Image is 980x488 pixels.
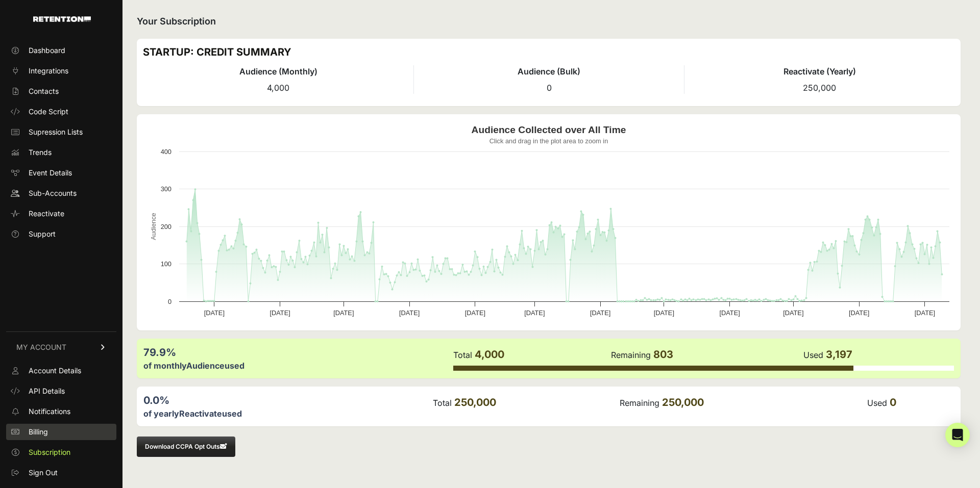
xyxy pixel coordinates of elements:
[6,363,116,379] a: Account Details
[6,185,116,201] a: Sub-Accounts
[29,447,70,457] span: Subscription
[6,403,116,420] a: Notifications
[524,309,545,317] text: [DATE]
[6,383,116,399] a: API Details
[489,137,608,145] text: Click and drag in the plot area to zoom in
[803,350,823,360] label: Used
[143,345,452,359] div: 79.9%
[6,331,116,363] a: MY ACCOUNT
[143,393,432,407] div: 0.0%
[29,188,77,198] span: Sub-Accounts
[472,124,626,135] text: Audience Collected over All Time
[29,107,68,117] span: Code Script
[465,309,485,317] text: [DATE]
[29,147,52,158] span: Trends
[590,309,610,317] text: [DATE]
[267,83,289,93] span: 4,000
[653,348,673,361] span: 803
[414,65,684,78] h4: Audience (Bulk)
[915,309,935,317] text: [DATE]
[29,468,58,478] span: Sign Out
[204,309,225,317] text: [DATE]
[867,398,887,408] label: Used
[29,406,70,417] span: Notifications
[684,65,954,78] h4: Reactivate (Yearly)
[161,148,171,156] text: 400
[143,120,954,324] svg: Audience Collected over All Time
[453,350,472,360] label: Total
[29,386,65,396] span: API Details
[826,348,852,361] span: 3,197
[150,213,157,240] text: Audience
[433,398,452,408] label: Total
[16,342,66,352] span: MY ACCOUNT
[454,396,496,408] span: 250,000
[803,83,836,93] span: 250,000
[29,168,72,178] span: Event Details
[6,104,116,120] a: Code Script
[161,260,171,268] text: 100
[654,309,674,317] text: [DATE]
[161,185,171,193] text: 300
[611,350,651,360] label: Remaining
[333,309,354,317] text: [DATE]
[29,366,81,376] span: Account Details
[6,226,116,242] a: Support
[29,66,68,76] span: Integrations
[143,65,413,78] h4: Audience (Monthly)
[137,436,235,457] button: Download CCPA Opt Outs
[6,206,116,222] a: Reactivate
[29,127,83,137] span: Supression Lists
[662,396,704,408] span: 250,000
[6,63,116,79] a: Integrations
[186,361,225,371] label: Audience
[179,408,222,419] label: Reactivate
[620,398,659,408] label: Remaining
[719,309,740,317] text: [DATE]
[6,83,116,99] a: Contacts
[168,298,171,305] text: 0
[29,86,59,96] span: Contacts
[29,209,64,219] span: Reactivate
[6,144,116,161] a: Trends
[143,45,954,59] h3: STARTUP: CREDIT SUMMARY
[783,309,803,317] text: [DATE]
[6,124,116,140] a: Supression Lists
[29,427,48,437] span: Billing
[890,396,896,408] span: 0
[161,223,171,230] text: 200
[137,14,961,29] h2: Your Subscription
[33,16,91,22] img: Retention.com
[6,424,116,440] a: Billing
[6,42,116,59] a: Dashboard
[849,309,869,317] text: [DATE]
[547,83,552,93] span: 0
[143,359,452,372] div: of monthly used
[143,407,432,420] div: of yearly used
[29,229,56,239] span: Support
[475,348,504,361] span: 4,000
[945,423,970,447] div: Open Intercom Messenger
[29,45,65,56] span: Dashboard
[6,465,116,481] a: Sign Out
[399,309,420,317] text: [DATE]
[269,309,290,317] text: [DATE]
[6,444,116,460] a: Subscription
[6,165,116,181] a: Event Details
